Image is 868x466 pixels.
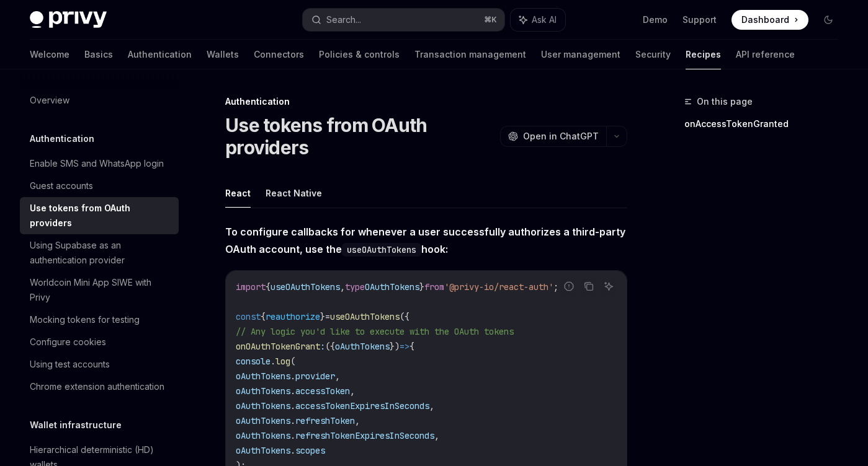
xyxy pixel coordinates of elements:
[561,278,577,294] button: Report incorrect code
[236,356,271,367] span: console
[409,341,414,352] span: {
[290,371,295,382] span: .
[741,14,789,26] span: Dashboard
[30,178,93,193] div: Guest accounts
[225,226,625,255] strong: To configure callbacks for whenever a user successfully authorizes a third-party OAuth account, u...
[84,40,113,69] a: Basics
[290,400,295,411] span: .
[254,40,304,69] a: Connectors
[295,385,350,397] span: accessToken
[355,415,360,426] span: ,
[290,445,295,456] span: .
[30,156,164,171] div: Enable SMS and WhatsApp login
[225,114,495,159] h1: Use tokens from OAuth providers
[290,356,295,367] span: (
[290,415,295,426] span: .
[643,14,668,26] a: Demo
[532,14,557,26] span: Ask AI
[30,131,94,146] h5: Authentication
[511,9,565,31] button: Ask AI
[30,40,69,69] a: Welcome
[320,311,325,322] span: }
[30,418,122,433] h5: Wallet infrastructure
[429,400,434,411] span: ,
[335,371,340,382] span: ,
[601,278,617,294] button: Ask AI
[30,312,140,327] div: Mocking tokens for testing
[444,281,553,292] span: '@privy-io/react-auth'
[30,335,106,349] div: Configure cookies
[236,371,290,382] span: oAuthTokens
[20,89,179,112] a: Overview
[325,341,335,352] span: ({
[30,201,171,231] div: Use tokens from OAuth providers
[236,281,266,292] span: import
[335,341,390,352] span: oAuthTokens
[20,197,179,234] a: Use tokens from OAuth providers
[295,445,325,456] span: scopes
[635,40,671,69] a: Security
[30,379,164,394] div: Chrome extension authentication
[523,130,599,143] span: Open in ChatGPT
[541,40,620,69] a: User management
[340,281,345,292] span: ,
[236,385,290,397] span: oAuthTokens
[30,93,69,108] div: Overview
[225,178,251,208] button: React
[20,175,179,197] a: Guest accounts
[295,371,335,382] span: provider
[20,331,179,353] a: Configure cookies
[30,357,110,372] div: Using test accounts
[236,445,290,456] span: oAuthTokens
[290,385,295,397] span: .
[20,309,179,331] a: Mocking tokens for testing
[295,415,355,426] span: refreshToken
[20,152,179,175] a: Enable SMS and WhatsApp login
[686,40,721,69] a: Recipes
[325,311,330,322] span: =
[271,281,340,292] span: useOAuthTokens
[30,275,171,305] div: Worldcoin Mini App SIWE with Privy
[30,238,171,268] div: Using Supabase as an authentication provider
[484,15,497,25] span: ⌘ K
[553,281,558,292] span: ;
[365,281,419,292] span: OAuthTokens
[581,278,597,294] button: Copy the contents from the code block
[345,281,365,292] span: type
[261,311,266,322] span: {
[320,341,325,352] span: :
[303,9,505,31] button: Search...⌘K
[326,12,361,27] div: Search...
[275,356,290,367] span: log
[290,430,295,441] span: .
[400,311,409,322] span: ({
[684,114,848,134] a: onAccessTokenGranted
[434,430,439,441] span: ,
[419,281,424,292] span: }
[236,326,514,337] span: // Any logic you'd like to execute with the OAuth tokens
[236,430,290,441] span: oAuthTokens
[20,376,179,398] a: Chrome extension authentication
[697,94,753,109] span: On this page
[500,126,606,147] button: Open in ChatGPT
[266,281,271,292] span: {
[266,311,320,322] span: reauthorize
[236,341,320,352] span: onOAuthTokenGrant
[128,40,192,69] a: Authentication
[732,10,808,30] a: Dashboard
[236,400,290,411] span: oAuthTokens
[350,385,355,397] span: ,
[818,10,838,30] button: Toggle dark mode
[295,430,434,441] span: refreshTokenExpiresInSeconds
[400,341,409,352] span: =>
[295,400,429,411] span: accessTokenExpiresInSeconds
[20,271,179,309] a: Worldcoin Mini App SIWE with Privy
[271,356,275,367] span: .
[414,40,526,69] a: Transaction management
[682,14,717,26] a: Support
[390,341,400,352] span: })
[342,243,421,257] code: useOAuthTokens
[330,311,400,322] span: useOAuthTokens
[736,40,795,69] a: API reference
[20,234,179,271] a: Using Supabase as an authentication provider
